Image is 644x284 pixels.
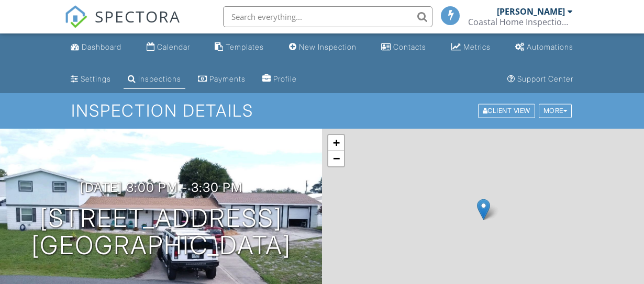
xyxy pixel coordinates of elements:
[258,70,301,89] a: Company Profile
[527,42,573,51] div: Automations
[142,38,194,57] a: Calendar
[64,14,181,36] a: SPECTORA
[157,42,190,51] div: Calendar
[517,74,573,83] div: Support Center
[299,42,357,51] div: New Inspection
[447,38,495,57] a: Metrics
[511,38,578,57] a: Automations (Basic)
[71,101,573,120] h1: Inspection Details
[539,104,572,118] div: More
[81,74,111,83] div: Settings
[478,104,535,118] div: Client View
[82,42,121,51] div: Dashboard
[285,38,361,57] a: New Inspection
[209,74,246,83] div: Payments
[124,70,185,89] a: Inspections
[64,5,87,28] img: The Best Home Inspection Software - Spectora
[477,106,538,114] a: Client View
[194,70,250,89] a: Payments
[226,42,264,51] div: Templates
[377,38,430,57] a: Contacts
[66,38,126,57] a: Dashboard
[393,42,426,51] div: Contacts
[223,6,432,27] input: Search everything...
[503,70,578,89] a: Support Center
[210,38,268,57] a: Templates
[66,70,115,89] a: Settings
[463,42,491,51] div: Metrics
[273,74,297,83] div: Profile
[95,5,181,27] span: SPECTORA
[328,151,344,166] a: Zoom out
[80,180,242,195] h3: [DATE] 3:00 pm - 3:30 pm
[497,6,565,17] div: [PERSON_NAME]
[31,205,291,260] h1: [STREET_ADDRESS] [GEOGRAPHIC_DATA]
[468,17,573,27] div: Coastal Home Inspections of Northwest Florida
[328,135,344,151] a: Zoom in
[138,74,181,83] div: Inspections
